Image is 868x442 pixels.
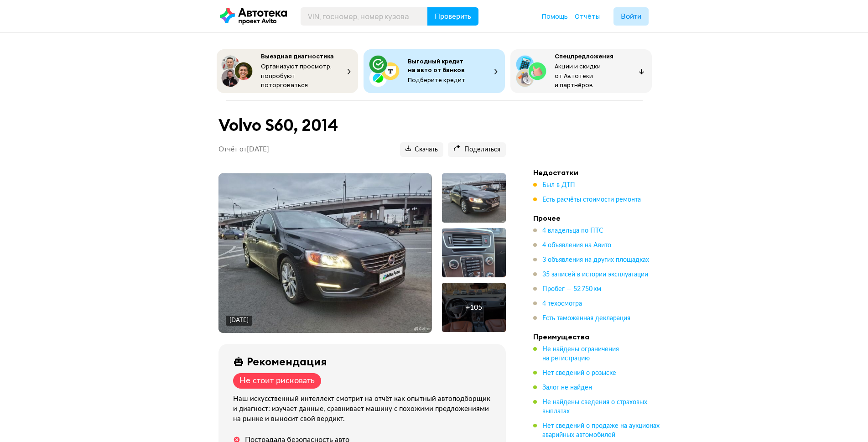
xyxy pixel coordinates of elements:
[247,355,327,368] div: Рекомендация
[218,173,431,333] img: Main car
[542,385,592,391] span: Залог не найден
[542,315,630,322] span: Есть таможенная декларация
[217,49,358,93] button: Выездная диагностикаОрганизуют просмотр, попробуют поторговаться
[229,317,249,325] div: [DATE]
[542,182,575,188] span: Был в ДТП
[555,52,613,60] span: Спецпредложения
[533,332,661,341] h4: Преимущества
[542,399,647,415] span: Не найдены сведения о страховых выплатах
[542,257,649,263] span: 3 объявления на других площадках
[533,213,661,223] h4: Прочее
[555,62,601,89] span: Акции и скидки от Автотеки и партнёров
[301,7,428,26] input: VIN, госномер, номер кузова
[510,49,652,93] button: СпецпредложенияАкции и скидки от Автотеки и партнёров
[400,142,443,157] button: Скачать
[533,168,661,177] h4: Недостатки
[542,271,648,278] span: 35 записей в истории эксплуатации
[408,76,465,84] span: Подберите кредит
[466,303,482,312] div: + 105
[613,7,649,26] button: Войти
[453,146,500,154] span: Поделиться
[218,115,506,135] h1: Volvo S60, 2014
[239,376,315,386] div: Не стоит рисковать
[408,57,465,74] span: Выгодный кредит на авто от банков
[542,286,601,292] span: Пробег — 52 750 км
[621,13,641,20] span: Войти
[542,242,611,249] span: 4 объявления на Авито
[542,301,582,307] span: 4 техосмотра
[542,346,619,362] span: Не найдены ограничения на регистрацию
[233,394,495,424] div: Наш искусственный интеллект смотрит на отчёт как опытный автоподборщик и диагност: изучает данные...
[435,13,471,20] span: Проверить
[261,62,332,89] span: Организуют просмотр, попробуют поторговаться
[542,197,641,203] span: Есть расчёты стоимости ремонта
[542,423,660,438] span: Нет сведений о продаже на аукционах аварийных автомобилей
[261,52,334,60] span: Выездная диагностика
[448,142,506,157] button: Поделиться
[405,146,438,154] span: Скачать
[575,12,600,21] a: Отчёты
[364,49,505,93] button: Выгодный кредит на авто от банковПодберите кредит
[218,145,269,154] p: Отчёт от [DATE]
[542,12,568,21] a: Помощь
[427,7,478,26] button: Проверить
[542,370,616,376] span: Нет сведений о розыске
[542,228,603,234] span: 4 владельца по ПТС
